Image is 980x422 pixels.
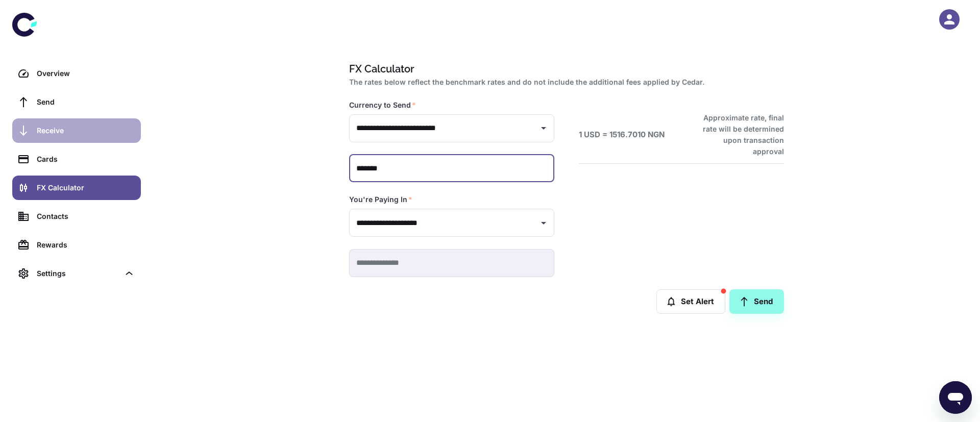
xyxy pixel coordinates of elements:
[349,100,416,110] label: Currency to Send
[12,61,141,86] a: Overview
[939,381,972,414] iframe: Button to launch messaging window
[12,176,141,200] a: FX Calculator
[37,68,135,79] div: Overview
[656,289,725,314] button: Set Alert
[37,154,135,165] div: Cards
[536,121,551,135] button: Open
[12,204,141,229] a: Contacts
[37,96,135,108] div: Send
[37,268,119,279] div: Settings
[37,125,135,136] div: Receive
[349,61,780,77] h1: FX Calculator
[692,112,784,157] h6: Approximate rate, final rate will be determined upon transaction approval
[37,211,135,222] div: Contacts
[579,129,665,141] h6: 1 USD = 1516.7010 NGN
[37,182,135,193] div: FX Calculator
[349,194,412,205] label: You're Paying In
[12,118,141,143] a: Receive
[729,289,784,314] a: Send
[37,239,135,251] div: Rewards
[12,233,141,257] a: Rewards
[12,147,141,171] a: Cards
[12,90,141,114] a: Send
[12,261,141,286] div: Settings
[536,216,551,230] button: Open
